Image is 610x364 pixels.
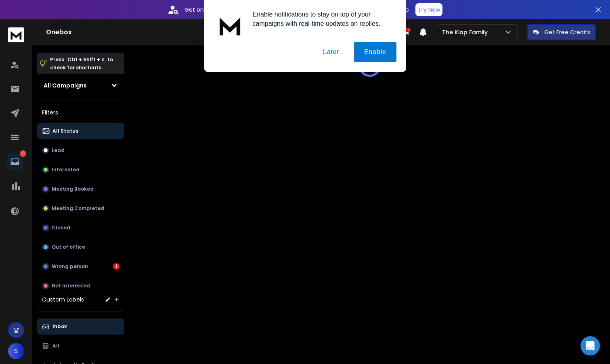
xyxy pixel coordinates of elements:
a: 1 [7,154,23,170]
button: All Campaigns [37,77,124,94]
h3: Filters [37,107,124,118]
img: notification icon [214,10,246,42]
button: Lead [37,142,124,158]
p: All Status [52,128,78,134]
button: S [8,343,24,359]
p: Wrong person [52,263,88,270]
p: Closed [52,225,70,231]
h1: All Campaigns [44,81,87,89]
button: Meeting Booked [37,181,124,197]
button: Not Interested [37,278,124,294]
p: Inbox [52,323,67,330]
div: 1 [113,263,119,270]
div: Enable notifications to stay on top of your campaigns with real-time updates on replies. [246,10,396,28]
button: All Status [37,123,124,139]
p: Not Interested [52,283,90,289]
button: Interested [37,162,124,178]
p: Interested [52,166,80,173]
button: Later [313,42,349,62]
h3: Custom Labels [42,295,84,304]
p: All [52,343,59,349]
button: Closed [37,220,124,236]
button: Enable [354,42,396,62]
button: All [37,338,124,354]
button: Meeting Completed [37,200,124,216]
button: Wrong person1 [37,258,124,275]
div: Open Intercom Messenger [581,336,600,356]
p: 1 [20,150,26,157]
p: Meeting Completed [52,205,104,212]
button: Inbox [37,318,124,335]
p: Meeting Booked [52,186,94,192]
p: Out of office [52,244,85,250]
p: Lead [52,147,65,154]
button: Out of office [37,239,124,255]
